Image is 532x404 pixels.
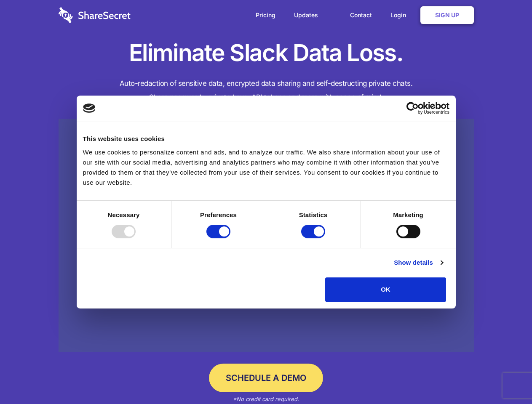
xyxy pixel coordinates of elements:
a: Show details [394,258,443,268]
button: OK [325,277,446,302]
a: Schedule a Demo [209,364,323,392]
a: Login [382,2,419,28]
h1: Eliminate Slack Data Loss. [59,38,474,68]
strong: Necessary [108,211,140,218]
em: *No credit card required. [233,396,299,402]
strong: Statistics [299,211,328,218]
img: logo-wordmark-white-trans-d4663122ce5f474addd5e946df7df03e33cb6a1c49d2221995e7729f52c070b2.svg [59,7,131,23]
strong: Marketing [393,211,423,218]
a: Wistia video thumbnail [59,119,474,352]
a: Contact [342,2,380,28]
a: Usercentrics Cookiebot - opens in a new window [376,102,449,114]
a: Sign Up [420,6,474,24]
img: logo [83,104,96,113]
a: Pricing [247,2,284,28]
div: This website uses cookies [83,134,449,144]
strong: Preferences [200,211,237,218]
h4: Auto-redaction of sensitive data, encrypted data sharing and self-destructing private chats. Shar... [59,77,474,104]
div: We use cookies to personalize content and ads, and to analyze our traffic. We also share informat... [83,147,449,188]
